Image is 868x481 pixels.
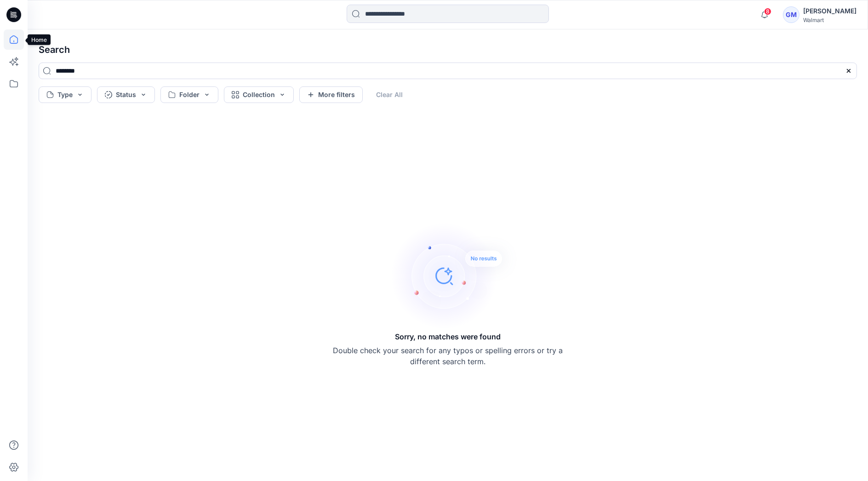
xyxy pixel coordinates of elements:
[224,86,294,103] button: Collection
[39,86,91,103] button: Type
[97,86,155,103] button: Status
[803,17,857,23] div: Walmart
[391,221,520,331] img: Sorry, no matches were found
[783,6,799,23] div: GM
[803,6,857,17] div: [PERSON_NAME]
[31,37,864,63] h4: Search
[764,8,771,15] span: 8
[395,331,501,342] h5: Sorry, no matches were found
[333,345,563,367] p: Double check your search for any typos or spelling errors or try a different search term.
[160,86,218,103] button: Folder
[299,86,363,103] button: More filters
